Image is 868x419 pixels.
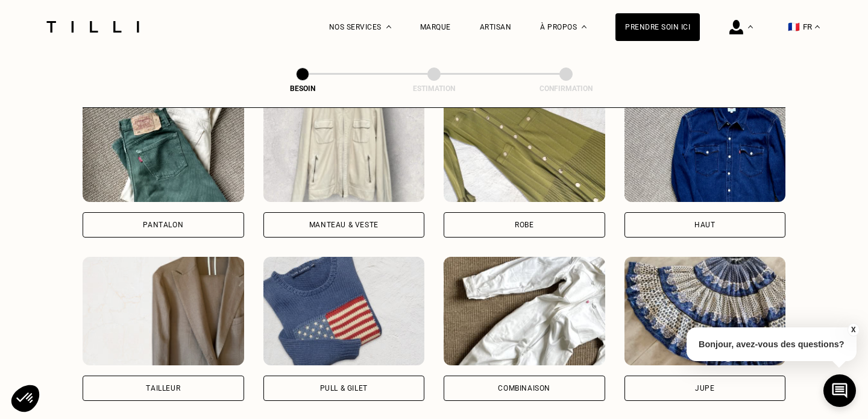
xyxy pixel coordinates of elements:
span: 🇫🇷 [788,21,800,33]
p: Bonjour, avez-vous des questions? [687,327,857,361]
img: icône connexion [729,20,743,34]
div: Jupe [695,385,714,392]
div: Pantalon [143,221,183,228]
a: Artisan [480,23,512,31]
img: Tilli retouche votre Pull & gilet [263,257,425,365]
div: Manteau & Veste [309,221,379,228]
img: Tilli retouche votre Robe [444,93,605,202]
div: Besoin [242,84,363,93]
img: Tilli retouche votre Tailleur [83,257,244,365]
img: Tilli retouche votre Pantalon [83,93,244,202]
img: Tilli retouche votre Combinaison [444,257,605,365]
div: Combinaison [498,385,550,392]
img: Menu déroulant [748,25,753,28]
div: Haut [694,221,715,228]
img: Tilli retouche votre Manteau & Veste [263,93,425,202]
img: menu déroulant [815,25,820,28]
button: X [847,323,859,336]
img: Menu déroulant à propos [582,25,587,28]
div: Robe [515,221,533,228]
img: Tilli retouche votre Jupe [624,257,786,365]
div: Tailleur [146,385,180,392]
div: Pull & gilet [320,385,368,392]
img: Logo du service de couturière Tilli [42,21,143,33]
a: Prendre soin ici [615,13,700,41]
div: Confirmation [506,84,626,93]
img: Tilli retouche votre Haut [624,93,786,202]
div: Estimation [374,84,494,93]
a: Marque [420,23,451,31]
img: Menu déroulant [386,25,391,28]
